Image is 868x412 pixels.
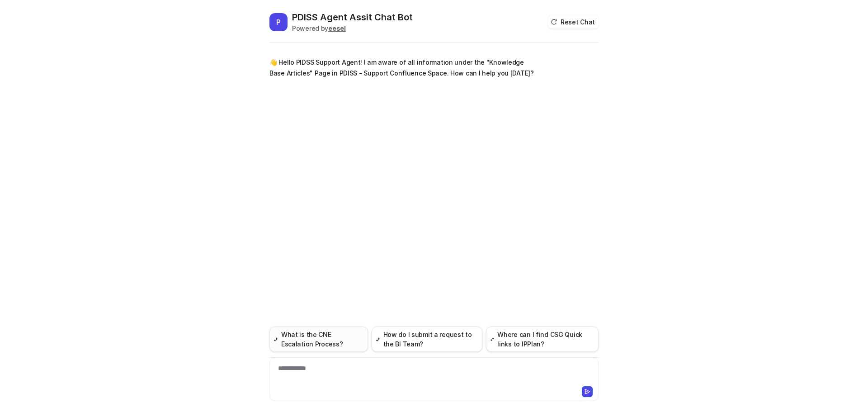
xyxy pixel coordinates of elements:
button: What is the CNE Escalation Process? [269,327,368,352]
div: Powered by [292,24,413,33]
h2: PDISS Agent Assit Chat Bot [292,11,413,24]
button: Where can I find CSG Quick links to IPPlan? [486,327,599,352]
button: How do I submit a request to the BI Team? [372,327,482,352]
b: eesel [328,24,346,32]
span: P [269,13,288,31]
button: Reset Chat [548,15,599,28]
p: 👋 Hello PIDSS Support Agent! I am aware of all information under the "Knowledge Base Articles" Pa... [269,57,534,79]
